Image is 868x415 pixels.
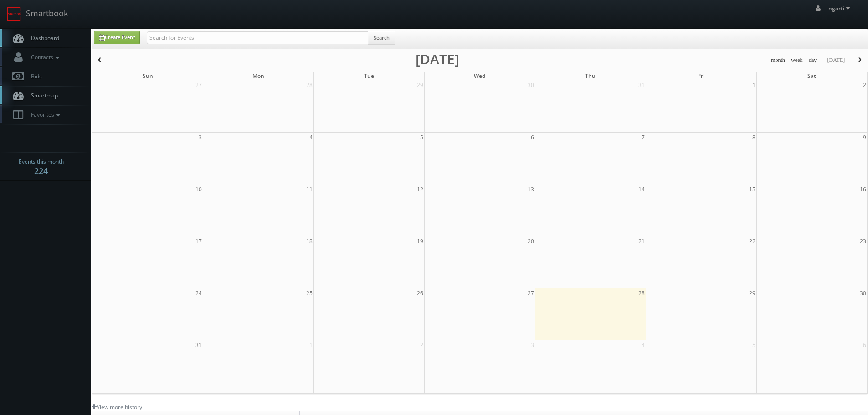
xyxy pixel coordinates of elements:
span: 29 [416,80,424,90]
span: 21 [637,236,646,246]
span: 16 [859,184,867,194]
span: Dashboard [26,34,59,42]
span: 6 [862,340,867,350]
span: 4 [641,340,646,350]
span: 31 [637,80,646,90]
span: Events this month [19,157,64,166]
a: Create Event [94,31,140,44]
span: 29 [748,288,756,298]
span: 11 [305,184,313,194]
span: 26 [416,288,424,298]
button: [DATE] [824,55,848,66]
span: 8 [751,133,756,142]
span: 3 [198,133,203,142]
span: 6 [530,133,535,142]
span: 1 [308,340,313,350]
span: Smartmap [26,92,58,99]
span: 7 [641,133,646,142]
span: 17 [195,236,203,246]
span: 24 [195,288,203,298]
span: 30 [527,80,535,90]
span: 14 [637,184,646,194]
span: 31 [195,340,203,350]
span: 3 [530,340,535,350]
span: 18 [305,236,313,246]
span: Contacts [26,53,62,61]
span: Sat [807,72,816,80]
span: 10 [195,184,203,194]
span: 23 [859,236,867,246]
input: Search for Events [147,31,368,44]
span: Mon [252,72,264,80]
span: 15 [748,184,756,194]
span: 5 [419,133,424,142]
span: ngarti [828,5,853,12]
span: 30 [859,288,867,298]
span: 9 [862,133,867,142]
span: 2 [862,80,867,90]
button: week [788,55,806,66]
span: Fri [698,72,704,80]
span: 22 [748,236,756,246]
span: 4 [308,133,313,142]
span: 5 [751,340,756,350]
strong: 224 [34,165,48,176]
button: day [806,55,820,66]
span: 13 [527,184,535,194]
span: 1 [751,80,756,90]
button: month [768,55,788,66]
span: Wed [474,72,485,80]
span: 27 [527,288,535,298]
span: 19 [416,236,424,246]
button: Search [368,31,395,45]
span: 2 [419,340,424,350]
span: 27 [195,80,203,90]
span: 20 [527,236,535,246]
span: Favorites [26,111,62,118]
span: Sun [143,72,153,80]
span: 28 [305,80,313,90]
span: 12 [416,184,424,194]
span: Thu [585,72,596,80]
span: Tue [364,72,374,80]
img: smartbook-logo.png [7,7,21,21]
a: View more history [92,403,142,411]
h2: [DATE] [416,55,459,64]
span: 28 [637,288,646,298]
span: Bids [26,72,42,80]
span: 25 [305,288,313,298]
